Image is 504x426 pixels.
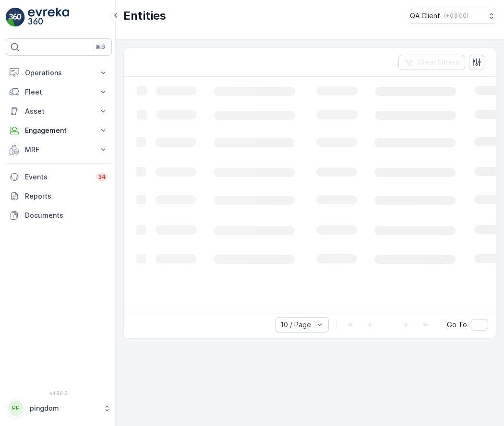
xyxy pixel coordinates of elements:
[6,140,112,159] button: MRF
[447,320,467,330] span: Go To
[25,145,93,154] p: MRF
[6,8,25,27] img: logo
[6,121,112,140] button: Engagement
[418,58,459,67] p: Clear Filters
[6,167,112,187] a: Events34
[25,172,90,182] p: Events
[6,187,112,206] a: Reports
[6,398,112,418] button: PPpingdom
[25,106,93,116] p: Asset
[25,211,108,220] p: Documents
[25,126,93,135] p: Engagement
[25,191,108,201] p: Reports
[6,63,112,83] button: Operations
[6,206,112,225] a: Documents
[25,68,93,78] p: Operations
[8,401,24,416] div: PP
[30,403,98,413] p: pingdom
[6,390,112,396] span: v 1.50.2
[123,8,166,24] p: Entities
[444,12,468,20] p: ( +03:00 )
[6,102,112,121] button: Asset
[25,87,93,97] p: Fleet
[398,55,465,70] button: Clear Filters
[410,11,440,21] p: QA Client
[98,173,106,181] p: 34
[410,8,496,24] button: QA Client(+03:00)
[28,8,69,27] img: logo_light-DOdMpM7g.png
[6,83,112,102] button: Fleet
[96,43,105,51] p: ⌘B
